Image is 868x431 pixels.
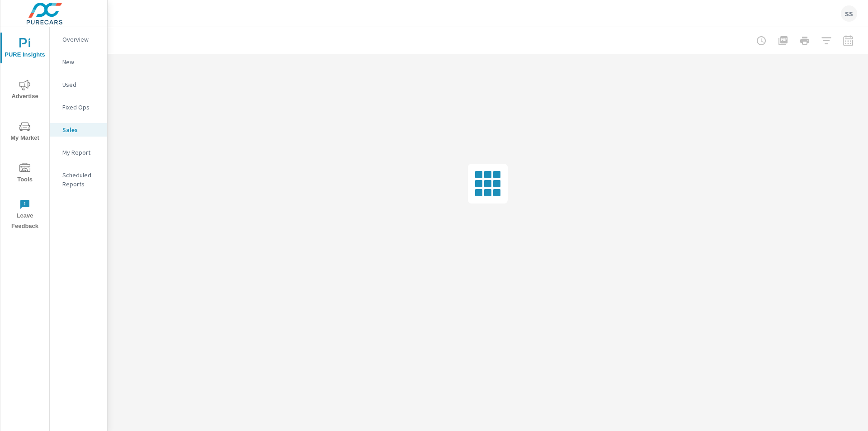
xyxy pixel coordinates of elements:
[62,35,100,44] p: Overview
[50,55,107,69] div: New
[50,100,107,114] div: Fixed Ops
[3,38,47,60] span: PURE Insights
[50,78,107,91] div: Used
[62,171,100,189] p: Scheduled Reports
[50,168,107,191] div: Scheduled Reports
[0,27,49,235] div: nav menu
[50,123,107,137] div: Sales
[62,80,100,89] p: Used
[50,146,107,159] div: My Report
[3,199,47,232] span: Leave Feedback
[62,148,100,157] p: My Report
[3,121,47,143] span: My Market
[50,33,107,46] div: Overview
[3,80,47,102] span: Advertise
[62,57,100,66] p: New
[62,103,100,112] p: Fixed Ops
[841,5,857,22] div: SS
[62,125,100,134] p: Sales
[3,163,47,185] span: Tools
